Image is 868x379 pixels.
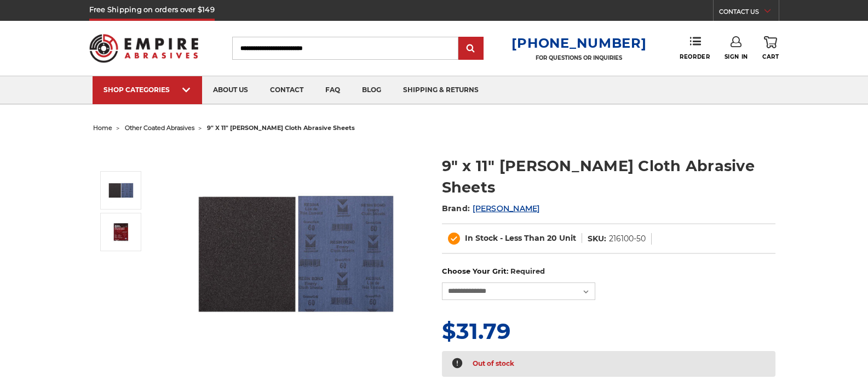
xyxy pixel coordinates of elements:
h1: 9" x 11" [PERSON_NAME] Cloth Abrasive Sheets [442,155,775,198]
span: Sign In [725,53,748,60]
span: 9" x 11" [PERSON_NAME] cloth abrasive sheets [207,124,355,132]
small: Required [510,267,545,275]
a: blog [351,76,392,104]
a: [PHONE_NUMBER] [511,35,646,51]
a: [PERSON_NAME] [473,203,539,213]
span: - Less Than [500,233,545,243]
span: Cart [762,53,779,60]
span: Reorder [680,53,710,60]
img: Empire Abrasives [89,27,199,70]
p: FOR QUESTIONS OR INQUIRIES [511,54,646,61]
span: 20 [547,233,557,243]
dt: SKU: [588,233,606,245]
img: 9" x 11" Emery Cloth Sheets [187,144,406,363]
dd: 216100-50 [609,233,646,245]
div: SHOP CATEGORIES [104,86,191,94]
span: $31.79 [442,318,510,344]
img: Emery Cloth 50 Pack [107,222,135,242]
a: shipping & returns [392,76,490,104]
a: contact [259,76,314,104]
span: In Stock [465,233,498,243]
a: CONTACT US [719,5,779,21]
label: Choose Your Grit: [442,266,775,277]
a: faq [314,76,351,104]
input: Submit [460,38,482,60]
p: Out of stock [473,357,514,371]
a: Cart [762,36,779,60]
a: about us [202,76,259,104]
img: 9" x 11" Emery Cloth Sheets [107,177,135,204]
a: home [93,124,112,132]
a: other coated abrasives [125,124,194,132]
a: Reorder [680,36,710,60]
span: Unit [559,233,576,243]
span: Brand: [442,203,470,213]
